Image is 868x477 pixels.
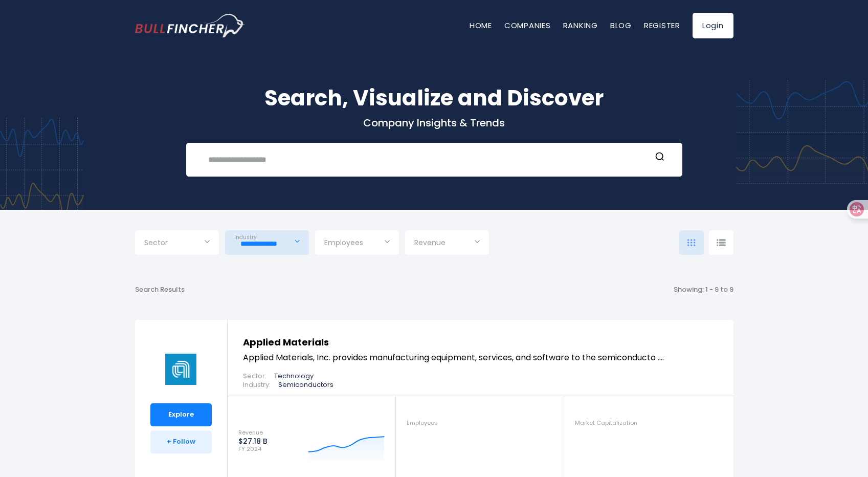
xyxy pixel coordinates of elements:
strong: $27.18 B [238,437,268,446]
span: Employees [324,238,363,247]
p: Company Insights & Trends [135,116,733,129]
a: Go to homepage [135,14,245,37]
a: + Follow [150,430,212,453]
div: Showing: 1 - 9 to 9 [674,286,733,294]
a: Revenue $27.18 B FY 2024 [228,406,396,476]
img: bullfincher logo [135,14,245,37]
span: Revenue [414,238,446,247]
p: Technology [274,372,314,381]
input: Selection [414,234,480,253]
span: Revenue [238,429,268,436]
a: Employees [396,406,564,440]
h1: Search, Visualize and Discover [135,82,733,114]
a: Explore [150,403,212,426]
a: Market Capitalization [564,406,732,440]
a: Blog [610,20,632,31]
a: Register [644,20,680,31]
span: Industry [234,234,257,241]
a: Companies [504,20,551,31]
p: Applied Materials, Inc. provides manufacturing equipment, services, and software to the semicondu... [243,352,718,364]
a: Applied Materials [243,336,329,349]
img: icon-comp-list-view.svg [717,239,726,246]
div: Search Results [135,286,185,294]
span: Sector [144,238,168,247]
span: Sector: [243,372,266,381]
a: Login [693,13,733,38]
a: Ranking [563,20,598,31]
p: Semiconductors [278,381,333,389]
input: Selection [144,234,210,253]
span: Industry: [243,381,271,389]
input: Selection [234,234,300,253]
span: FY 2024 [238,446,268,452]
a: Home [470,20,492,31]
input: Selection [324,234,390,253]
span: Employees [407,420,438,426]
span: Market Capitalization [575,420,637,426]
button: Search [653,151,666,165]
img: icon-comp-grid.svg [687,239,696,246]
img: AMAT logo [164,352,198,386]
